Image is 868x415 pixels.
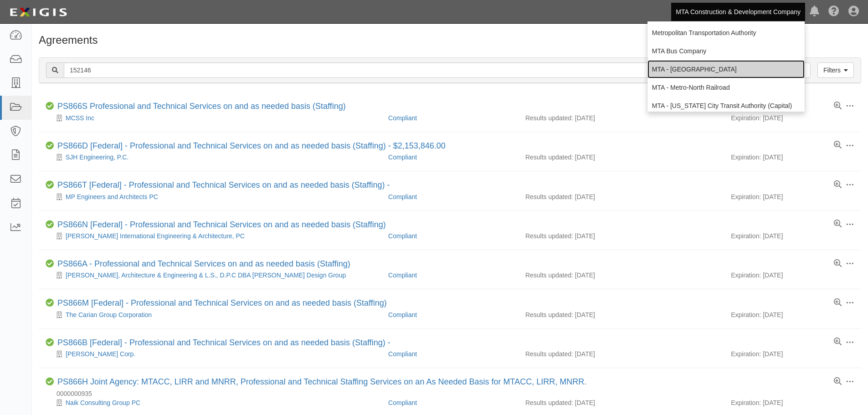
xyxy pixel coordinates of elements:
div: 0000000935 [46,389,861,398]
a: Compliant [388,311,417,318]
input: Search [64,62,689,78]
div: Results updated: [DATE] [525,231,717,241]
div: Results updated: [DATE] [525,310,717,319]
i: Help Center - Complianz [828,6,839,17]
a: PS866M [Federal] - Professional and Technical Services on and as needed basis (Staffing) [57,298,387,307]
a: [PERSON_NAME], Architecture & Engineering & L.S., D.P.C DBA [PERSON_NAME] Design Group [66,272,346,279]
div: Expiration: [DATE] [731,153,854,162]
div: Results updated: [DATE] [525,349,717,359]
a: The Carian Group Corporation [66,311,152,318]
div: Expiration: [DATE] [731,349,854,359]
i: Compliant [46,220,54,229]
a: Compliant [388,272,417,279]
a: View results summary [834,181,842,189]
div: Results updated: [DATE] [525,153,717,162]
div: Expiration: [DATE] [731,310,854,319]
a: Compliant [388,350,417,358]
i: Compliant [46,299,54,307]
a: Compliant [388,399,417,406]
div: Popli, Architecture & Engineering & L.S., D.P.C DBA Popli Design Group [46,271,381,280]
a: View results summary [834,220,842,228]
a: Compliant [388,154,417,161]
div: Expiration: [DATE] [731,231,854,241]
a: MTA Construction & Development Company [671,3,805,21]
a: PS866B [Federal] - Professional and Technical Services on and as needed basis (Staffing) - [57,338,390,347]
a: Compliant [388,193,417,200]
a: MTA - [US_STATE] City Transit Authority (Capital) [647,97,805,115]
a: View results summary [834,299,842,307]
img: logo-5460c22ac91f19d4615b14bd174203de0afe785f0fc80cf4dbbc73dc1793850b.png [7,4,70,20]
div: Results updated: [DATE] [525,398,717,407]
div: PS866T [Federal] - Professional and Technical Services on and as needed basis (Staffing) - [57,180,390,190]
div: T.Y. Lin International Engineering & Architecture, PC [46,231,381,241]
a: View results summary [834,338,842,346]
div: PS866A - Professional and Technical Services on and as needed basis (Staffing) [57,259,350,269]
div: PS866B [Federal] - Professional and Technical Services on and as needed basis (Staffing) - [57,338,390,348]
a: View results summary [834,102,842,110]
a: SJH Engineering, P.C. [66,154,128,161]
div: Results updated: [DATE] [525,271,717,280]
a: Metropolitan Transportation Authority [647,24,805,42]
div: Armand Corp. [46,349,381,359]
i: Compliant [46,102,54,110]
a: View results summary [834,141,842,149]
div: Results updated: [DATE] [525,192,717,201]
a: Filters [817,62,854,78]
i: Compliant [46,142,54,150]
div: PS866S Professional and Technical Services on and as needed basis (Staffing) [57,102,346,112]
div: PS866N [Federal] - Professional and Technical Services on and as needed basis (Staffing) [57,220,386,230]
div: Expiration: [DATE] [731,271,854,280]
a: [PERSON_NAME] Corp. [66,350,135,358]
div: MCSS Inc [46,113,381,123]
a: MTA - Metro-North Railroad [647,78,805,97]
i: Compliant [46,260,54,268]
a: PS866A - Professional and Technical Services on and as needed basis (Staffing) [57,259,350,268]
div: Expiration: [DATE] [731,113,854,123]
div: SJH Engineering, P.C. [46,153,381,162]
a: PS866T [Federal] - Professional and Technical Services on and as needed basis (Staffing) - [57,180,390,190]
div: The Carian Group Corporation [46,310,381,319]
a: PS866S Professional and Technical Services on and as needed basis (Staffing) [57,102,346,111]
div: MP Engineers and Architects PC [46,192,381,201]
a: View results summary [834,260,842,268]
a: MTA Bus Company [647,42,805,60]
a: PS866H Joint Agency: MTACC, LIRR and MNRR, Professional and Technical Staffing Services on an As ... [57,377,586,386]
a: PS866D [Federal] - Professional and Technical Services on and as needed basis (Staffing) - $2,153... [57,141,446,150]
div: PS866M [Federal] - Professional and Technical Services on and as needed basis (Staffing) [57,298,387,308]
h1: Agreements [39,34,861,46]
div: PS866D [Federal] - Professional and Technical Services on and as needed basis (Staffing) - $2,153... [57,141,446,151]
i: Compliant [46,181,54,189]
div: PS866H Joint Agency: MTACC, LIRR and MNRR, Professional and Technical Staffing Services on an As ... [57,377,586,387]
div: Expiration: [DATE] [731,192,854,201]
a: MP Engineers and Architects PC [66,193,158,200]
a: PS866N [Federal] - Professional and Technical Services on and as needed basis (Staffing) [57,220,386,229]
a: [PERSON_NAME] International Engineering & Architecture, PC [66,232,245,240]
div: Expiration: [DATE] [731,398,854,407]
a: Naik Consulting Group PC [66,399,140,406]
a: Compliant [388,232,417,240]
div: Results updated: [DATE] [525,113,717,123]
a: View results summary [834,378,842,386]
a: MCSS Inc [66,114,94,122]
i: Compliant [46,378,54,386]
a: MTA - [GEOGRAPHIC_DATA] [647,60,805,78]
a: Compliant [388,114,417,122]
i: Compliant [46,338,54,347]
div: Naik Consulting Group PC [46,398,381,407]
